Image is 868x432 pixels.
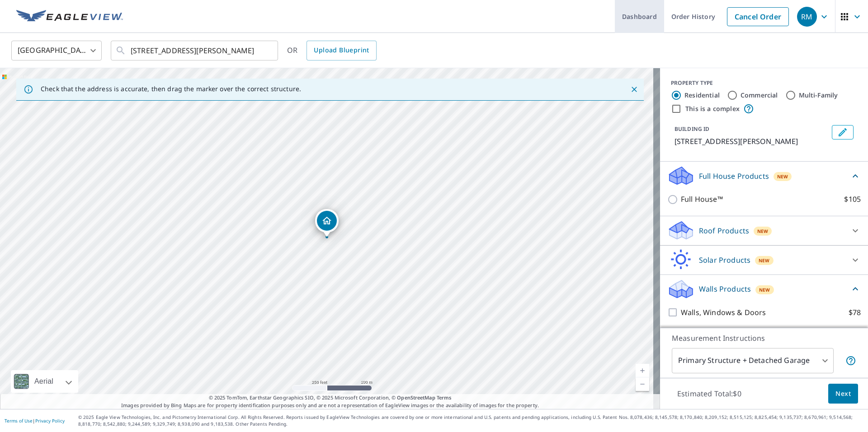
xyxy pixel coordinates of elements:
[835,388,851,399] span: Next
[78,414,863,427] p: © 2025 Eagle View Technologies, Inc. and Pictometry International Corp. All Rights Reserved. Repo...
[437,394,452,401] a: Terms
[397,394,435,401] a: OpenStreetMap
[675,125,709,133] p: BUILDING ID
[314,45,369,56] span: Upload Blueprint
[777,173,788,180] span: New
[35,418,65,424] a: Privacy Policy
[636,377,649,391] a: Current Level 17, Zoom Out
[11,370,78,393] div: Aerial
[667,165,861,186] div: Full House ProductsNew
[32,370,56,393] div: Aerial
[11,38,102,63] div: [GEOGRAPHIC_DATA]
[636,364,649,377] a: Current Level 17, Zoom In
[667,279,861,300] div: Walls ProductsNew
[799,91,838,100] label: Multi-Family
[757,228,769,235] span: New
[670,384,749,404] p: Estimated Total: $0
[727,7,789,26] a: Cancel Order
[5,418,65,423] p: |
[828,384,858,404] button: Next
[131,38,259,63] input: Search by address or latitude-longitude
[685,104,740,113] label: This is a complex
[849,307,861,318] p: $78
[672,333,856,344] p: Measurement Instructions
[699,255,750,265] p: Solar Products
[699,225,749,236] p: Roof Products
[759,257,770,264] span: New
[667,249,861,271] div: Solar ProductsNew
[16,10,123,23] img: EV Logo
[681,194,723,205] p: Full House™
[671,79,857,87] div: PROPERTY TYPE
[209,394,452,402] span: © 2025 TomTom, Earthstar Geographics SIO, © 2025 Microsoft Corporation, ©
[797,7,817,27] div: RM
[628,84,640,95] button: Close
[832,125,854,139] button: Edit building 1
[41,85,301,93] p: Check that the address is accurate, then drag the marker over the correct structure.
[672,348,834,373] div: Primary Structure + Detached Garage
[287,41,377,60] div: OR
[699,171,769,181] p: Full House Products
[759,286,770,293] span: New
[844,194,861,205] p: $105
[675,136,828,147] p: [STREET_ADDRESS][PERSON_NAME]
[307,41,376,60] a: Upload Blueprint
[667,220,861,242] div: Roof ProductsNew
[741,91,778,100] label: Commercial
[681,307,766,318] p: Walls, Windows & Doors
[699,283,751,294] p: Walls Products
[315,209,339,237] div: Dropped pin, building 1, Residential property, 102 W Duffy St Savannah, GA 31401
[5,418,33,424] a: Terms of Use
[684,91,720,100] label: Residential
